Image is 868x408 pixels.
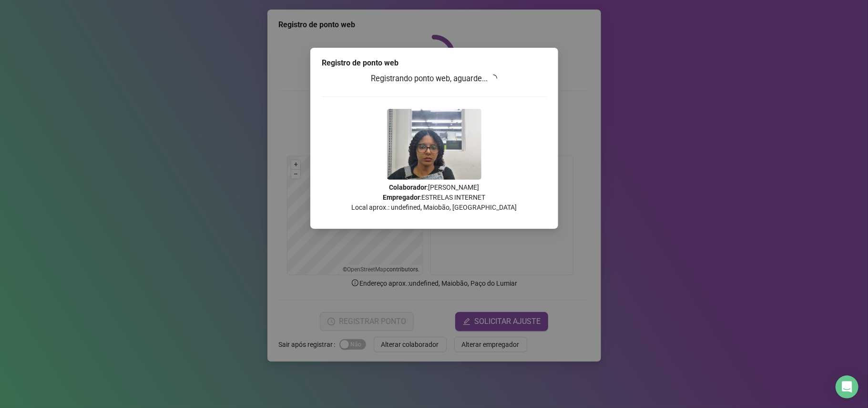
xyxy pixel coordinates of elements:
img: 9k= [387,109,481,180]
span: loading [488,73,499,84]
strong: Colaborador [389,183,427,191]
strong: Empregador [383,193,420,201]
p: : [PERSON_NAME] : ESTRELAS INTERNET Local aprox.: undefined, Maiobão, [GEOGRAPHIC_DATA] [322,183,547,213]
h3: Registrando ponto web, aguarde... [322,73,547,85]
div: Registro de ponto web [322,57,547,69]
div: Open Intercom Messenger [836,376,858,398]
